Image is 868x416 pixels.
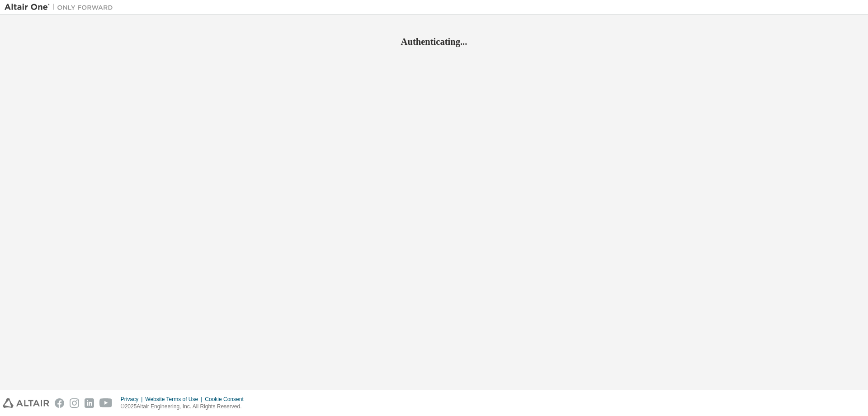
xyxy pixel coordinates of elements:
[70,398,79,408] img: instagram.svg
[121,403,249,411] p: © 2025 Altair Engineering, Inc. All Rights Reserved.
[121,396,145,403] div: Privacy
[5,3,118,12] img: Altair One
[85,398,94,408] img: linkedin.svg
[3,398,49,408] img: altair_logo.svg
[205,396,249,403] div: Cookie Consent
[99,398,113,408] img: youtube.svg
[55,398,64,408] img: facebook.svg
[145,396,205,403] div: Website Terms of Use
[5,36,863,48] h2: Authenticating...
